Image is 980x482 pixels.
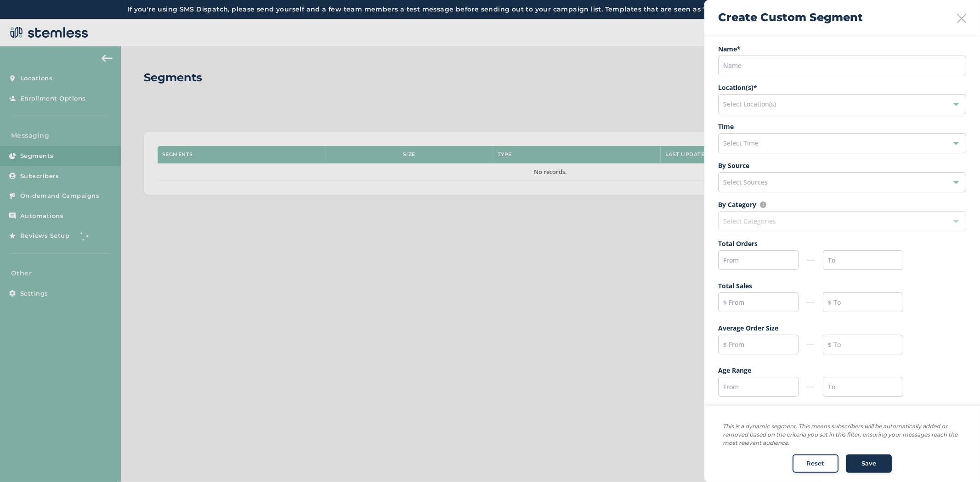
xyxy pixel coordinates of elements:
button: Save [846,455,892,473]
label: Age Range [718,365,966,375]
input: To [823,250,903,270]
span: Save [861,460,876,469]
label: Average Order Size [718,323,966,333]
iframe: Chat Widget [934,438,980,482]
h2: Create Custom Segment [718,9,863,26]
label: Total Orders [718,239,966,248]
label: By Source [718,161,966,170]
input: Name [718,56,966,75]
input: $ From [718,335,799,354]
label: This is a dynamic segment. This means subscribers will be automatically added or removed based on... [723,415,962,455]
img: icon-info-236977d2.svg [760,202,766,208]
label: Location(s) [718,83,966,92]
label: Name [718,44,966,54]
span: Select Sources [723,178,768,186]
label: Time [718,122,966,131]
input: To [823,377,903,397]
input: $ From [718,292,799,312]
span: Select Time [723,139,759,147]
label: Total Sales [718,281,966,291]
span: Reset [807,460,825,469]
input: $ To [823,292,903,312]
label: By Category [718,200,966,209]
input: From [718,377,799,397]
button: Reset [793,455,838,473]
input: From [718,250,799,270]
input: $ To [823,335,903,354]
span: Select Location(s) [723,100,776,108]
